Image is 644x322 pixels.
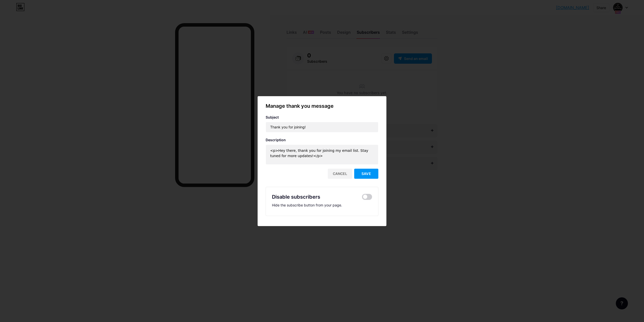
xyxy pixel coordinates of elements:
div: Description [266,137,378,142]
button: Save [354,169,378,179]
div: Subject [266,115,378,120]
div: Cancel [328,169,352,179]
div: Disable subscribers [272,193,320,201]
div: Hide the subscribe button from your page. [272,203,372,208]
div: Manage thank you message [266,102,378,110]
input: Thank you for joining [266,122,378,132]
span: Save [361,171,371,176]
